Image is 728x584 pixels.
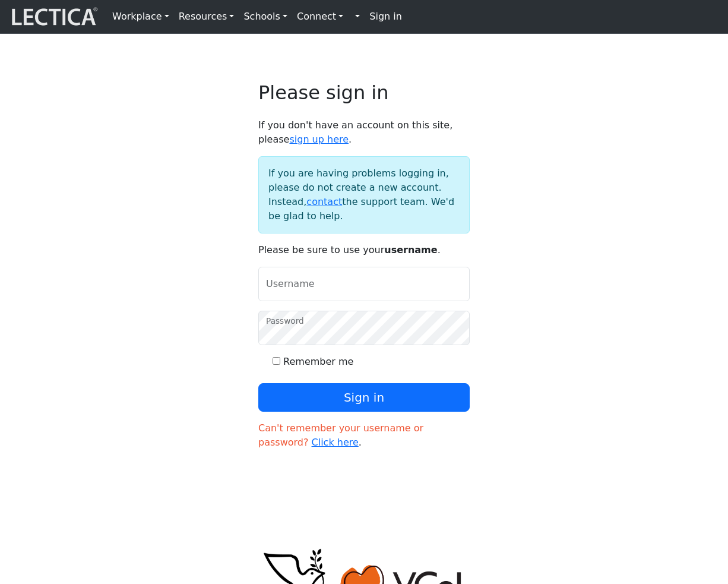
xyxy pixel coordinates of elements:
[258,156,470,233] div: If you are having problems logging in, please do not create a new account. Instead, the support t...
[258,421,470,450] p: .
[292,5,348,29] a: Connect
[365,5,407,29] a: Sign in
[258,383,470,412] button: Sign in
[258,118,470,147] p: If you don't have an account on this site, please .
[306,196,342,207] a: contact
[258,81,470,104] h2: Please sign in
[9,5,98,28] img: lecticalive
[258,243,470,257] p: Please be sure to use your .
[107,5,174,29] a: Workplace
[258,267,470,301] input: Username
[384,244,437,255] strong: username
[312,437,359,448] a: Click here
[289,134,349,145] a: sign up here
[258,422,423,448] span: Can't remember your username or password?
[369,11,402,22] strong: Sign in
[174,5,239,29] a: Resources
[283,355,353,369] label: Remember me
[239,5,292,29] a: Schools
